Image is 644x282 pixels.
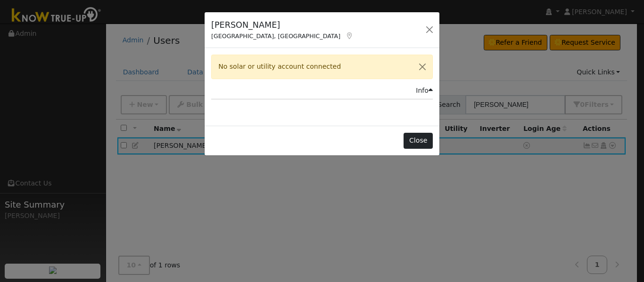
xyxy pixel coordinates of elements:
button: Close [404,133,432,149]
div: No solar or utility account connected [211,55,433,79]
a: Map [345,32,354,40]
h5: [PERSON_NAME] [211,19,354,31]
span: [GEOGRAPHIC_DATA], [GEOGRAPHIC_DATA] [211,32,340,40]
button: Close [413,55,432,78]
div: Info [416,86,433,96]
